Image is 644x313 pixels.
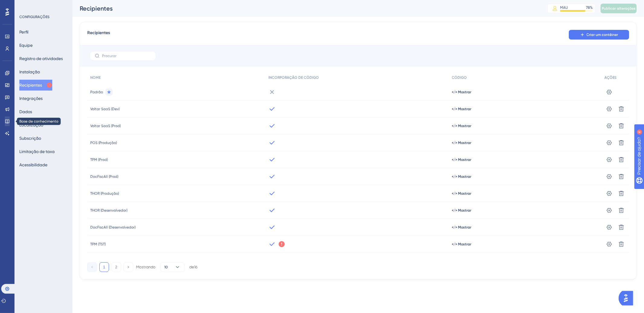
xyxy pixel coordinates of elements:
[452,191,472,196] font: </> Mostrar
[19,43,33,48] font: Equipe
[189,265,194,269] font: de
[115,265,117,269] font: 2
[90,124,121,128] font: Voltar SaaS (Prod)
[164,265,168,269] font: 10
[19,83,42,88] font: Recipientes
[99,262,109,272] button: 1
[19,149,55,154] font: Limitação de taxa
[452,157,472,162] button: </> Mostrar
[19,162,47,167] font: Acessibilidade
[90,225,136,229] font: DocFiscAll (Desenvolvedor)
[19,40,33,51] button: Equipe
[19,27,28,37] button: Perfil
[452,107,472,111] font: </> Mostrar
[452,208,472,213] button: </> Mostrar
[452,225,472,229] font: </> Mostrar
[268,75,319,80] font: INCORPORAÇÃO DE CÓDIGO
[103,265,105,269] font: 1
[452,90,472,94] font: </> Mostrar
[90,191,119,196] font: THOR (Produção)
[602,6,636,11] font: Publicar alterações
[452,158,472,162] font: </> Mostrar
[560,5,568,10] font: MAU
[19,120,43,130] button: Localização
[19,123,43,127] font: Localização
[604,75,617,80] font: AÇÕES
[19,30,28,34] font: Perfil
[90,208,127,212] font: THOR (Desenvolvedor)
[452,124,472,128] font: </> Mostrar
[569,30,629,40] button: Criar um contêiner
[452,174,472,179] button: </> Mostrar
[90,141,117,145] font: POS (Produção)
[87,30,110,35] font: Recipientes
[56,4,58,7] font: 4
[14,3,52,7] font: Precisar de ajuda?
[452,75,467,80] font: CÓDIGO
[452,123,472,128] button: </> Mostrar
[19,56,63,61] font: Registro de atividades
[19,96,43,101] font: Integrações
[452,140,472,145] button: </> Mostrar
[19,80,52,91] button: Recipientes
[452,174,472,179] font: </> Mostrar
[452,242,472,247] button: </> Mostrar
[19,93,43,104] button: Integrações
[90,158,108,162] font: TPM (Prod)
[19,136,41,141] font: Subscrição
[452,225,472,230] button: </> Mostrar
[452,107,472,111] button: </> Mostrar
[194,265,197,269] font: 16
[19,159,47,170] button: Acessibilidade
[160,262,184,272] button: 10
[102,54,151,58] input: Procurar
[136,265,155,269] font: Mostrando
[111,262,121,272] button: 2
[90,107,120,111] font: Voltar SaaS (Dev)
[452,90,472,94] button: </> Mostrar
[19,133,41,144] button: Subscrição
[19,15,50,19] font: CONFIGURAÇÕES
[452,208,472,212] font: </> Mostrar
[452,242,472,246] font: </> Mostrar
[80,5,113,12] font: Recipientes
[90,75,101,80] font: NOME
[90,174,118,179] font: DocFiscAll (Prod)
[590,5,593,10] font: %
[19,53,63,64] button: Registro de atividades
[19,69,40,74] font: Instalação
[452,141,472,145] font: </> Mostrar
[90,242,106,246] font: TPM (TST)
[619,289,637,307] iframe: Iniciador do Assistente de IA do UserGuiding
[19,146,55,157] button: Limitação de taxa
[586,5,590,10] font: 78
[19,66,40,77] button: Instalação
[90,90,103,94] font: Padrão
[452,191,472,196] button: </> Mostrar
[601,4,637,13] button: Publicar alterações
[587,33,618,37] font: Criar um contêiner
[19,106,32,117] button: Dados
[19,109,32,114] font: Dados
